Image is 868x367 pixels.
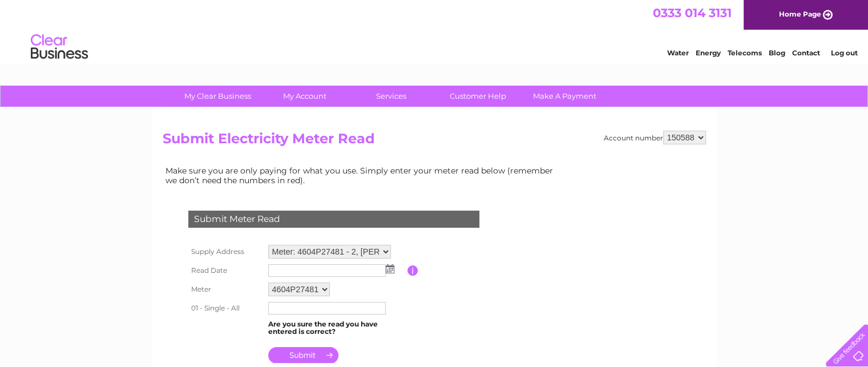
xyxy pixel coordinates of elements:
a: Telecoms [728,49,762,57]
a: Customer Help [431,86,525,107]
a: Contact [792,49,820,57]
a: Services [344,86,438,107]
a: Log out [830,49,857,57]
div: Submit Meter Read [188,211,479,228]
a: Water [667,49,689,57]
h2: Submit Electricity Meter Read [163,131,706,152]
td: Make sure you are only paying for what you use. Simply enter your meter read below (remember we d... [163,163,562,187]
div: Account number [604,131,706,144]
input: Submit [268,347,338,363]
th: Meter [185,280,265,299]
a: My Clear Business [171,86,265,107]
input: Information [407,265,418,276]
a: My Account [257,86,352,107]
th: Supply Address [185,242,265,261]
th: Read Date [185,261,265,280]
img: logo.png [30,30,88,64]
td: Are you sure the read you have entered is correct? [265,317,407,339]
div: Clear Business is a trading name of Verastar Limited (registered in [GEOGRAPHIC_DATA] No. 3667643... [165,6,704,55]
th: 01 - Single - All [185,299,265,317]
a: Make A Payment [518,86,612,107]
img: ... [386,264,394,273]
a: 0333 014 3131 [653,6,732,20]
a: Energy [696,49,721,57]
a: Blog [769,49,785,57]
